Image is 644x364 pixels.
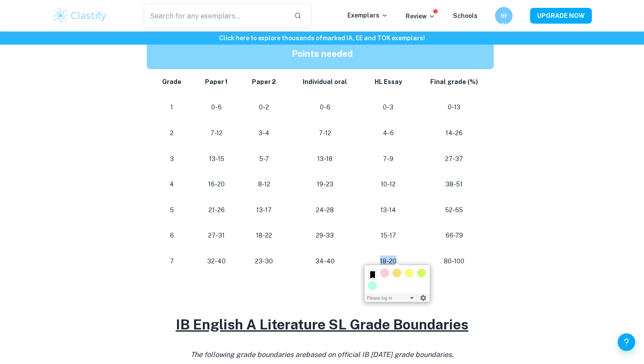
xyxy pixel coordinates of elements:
[421,255,487,267] p: 80-100
[421,178,487,190] p: 38-51
[303,78,347,85] strong: Individual oral
[247,178,281,190] p: 8-12
[369,204,407,216] p: 13-14
[176,316,468,332] u: IB English A Literature SL Grade Boundaries
[200,230,233,241] p: 27-31
[306,350,453,359] span: based on official IB [DATE] grade boundaries.
[453,12,478,19] a: Schools
[421,230,487,241] p: 66-79
[421,101,487,113] p: 0-13
[205,78,228,85] strong: Paper 1
[157,230,186,241] p: 6
[421,127,487,139] p: 14-26
[499,11,509,21] h6: 바텀
[200,127,233,139] p: 7-12
[495,7,513,24] button: 바텀
[421,153,487,165] p: 27-37
[292,49,353,59] strong: Points needed
[369,255,407,267] p: 18-20
[157,204,186,216] p: 5
[2,33,642,43] h6: Click here to explore thousands of marked IA, EE and TOK exemplars !
[157,255,186,267] p: 7
[618,333,635,351] button: Help and Feedback
[157,101,186,113] p: 1
[200,255,233,267] p: 32-40
[430,78,478,85] strong: Final grade (%)
[295,153,355,165] p: 13-18
[200,178,233,190] p: 16-20
[247,101,281,113] p: 0-2
[200,153,233,165] p: 13-15
[369,101,407,113] p: 0-3
[295,230,355,241] p: 29-33
[247,230,281,241] p: 18-22
[369,153,407,165] p: 7-9
[295,255,355,267] p: 34-40
[375,78,402,85] strong: HL Essay
[200,204,233,216] p: 21-26
[52,7,108,24] img: Clastify logo
[369,127,407,139] p: 4-6
[247,153,281,165] p: 5-7
[295,178,355,190] p: 19-23
[162,78,181,85] strong: Grade
[252,78,276,85] strong: Paper 2
[200,101,233,113] p: 0-6
[247,204,281,216] p: 13-17
[295,101,355,113] p: 0-6
[157,178,186,190] p: 4
[369,230,407,241] p: 15-17
[157,153,186,165] p: 3
[369,178,407,190] p: 10-12
[157,127,186,139] p: 2
[406,11,435,21] p: Review
[144,3,287,28] input: Search for any exemplars...
[247,255,281,267] p: 23-30
[347,10,388,20] p: Exemplars
[530,8,592,24] button: UPGRADE NOW
[191,350,453,359] i: The following grade boundaries are
[295,127,355,139] p: 7-12
[421,204,487,216] p: 52-65
[247,127,281,139] p: 3-4
[295,204,355,216] p: 24-28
